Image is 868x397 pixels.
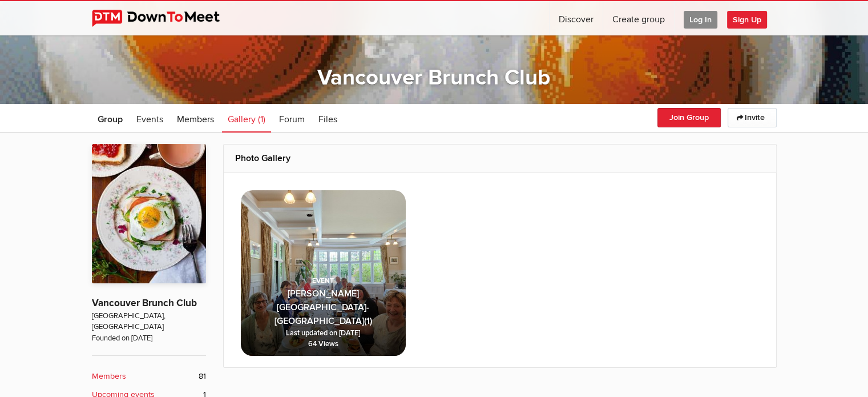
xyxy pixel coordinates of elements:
[228,114,256,125] span: Gallery
[235,145,765,172] h2: Photo Gallery
[550,1,603,35] a: Discover
[241,190,406,355] img: 20250817_122900.jpg
[131,104,169,133] a: Events
[727,11,767,29] span: Sign Up
[92,370,206,383] a: Members 81
[684,11,717,29] span: Log In
[92,104,128,133] a: Group
[313,104,343,133] a: Files
[273,104,310,133] a: Forum
[317,65,551,91] a: Vancouver Brunch Club
[244,339,403,350] span: 64 Views
[136,114,163,125] span: Events
[177,114,214,125] span: Members
[199,370,206,383] span: 81
[92,10,237,27] img: DownToMeet
[258,114,265,125] span: (1)
[675,1,726,35] a: Log In
[279,114,305,125] span: Forum
[222,104,271,133] a: Gallery (1)
[318,114,337,125] span: Files
[98,114,123,125] span: Group
[657,108,721,127] button: Join Group
[92,311,206,333] span: [GEOGRAPHIC_DATA], [GEOGRAPHIC_DATA]
[244,287,403,328] b: (1)
[171,104,220,133] a: Members
[92,144,206,283] img: Vancouver Brunch Club
[274,288,370,327] span: [PERSON_NAME][GEOGRAPHIC_DATA]-[GEOGRAPHIC_DATA]
[92,370,126,383] b: Members
[603,1,674,35] a: Create group
[241,190,406,355] a: [PERSON_NAME][GEOGRAPHIC_DATA]-[GEOGRAPHIC_DATA](1) Last updated on [DATE] 64 Views
[92,297,197,309] a: Vancouver Brunch Club
[244,328,403,339] span: Last updated on [DATE]
[92,333,206,344] span: Founded on [DATE]
[728,108,777,127] a: Invite
[727,1,776,35] a: Sign Up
